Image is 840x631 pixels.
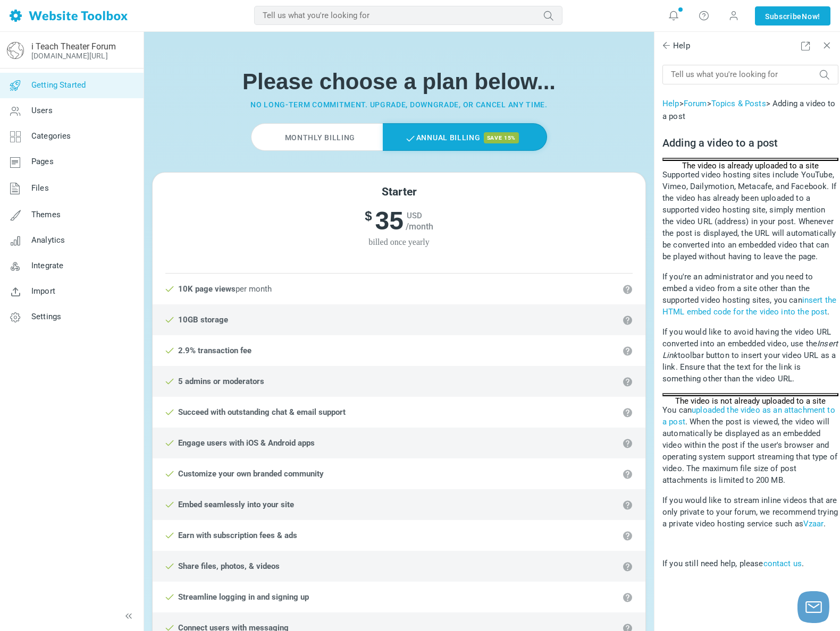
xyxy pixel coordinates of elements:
[662,494,838,530] p: If you would like to stream inline videos that are only private to your forum, we recommend tryin...
[31,210,61,219] span: Themes
[763,559,802,568] a: contact us
[755,6,830,25] a: SubscribeNow!
[365,206,375,226] sup: $
[31,183,49,193] span: Files
[31,80,86,90] span: Getting Started
[31,157,54,166] span: Pages
[178,284,236,294] strong: 10K page views
[178,315,228,325] strong: 10GB storage
[797,591,829,623] button: Launch chat
[662,65,838,84] input: Tell us what you're looking for
[484,132,519,143] span: save 15%
[662,158,838,161] button: The video is already uploaded to a site
[178,469,324,479] strong: Customize your own branded community
[251,123,383,151] label: Monthly Billing
[153,236,645,249] span: billed once yearly
[7,42,24,59] img: globe-icon.png
[152,69,646,95] h1: Please choose a plan below...
[153,274,645,304] li: per month
[31,286,55,296] span: Import
[178,377,264,386] strong: 5 admins or moderators
[153,206,645,236] h6: 35
[662,546,838,569] p: If you still need help, please .
[31,312,61,321] span: Settings
[178,500,294,509] strong: Embed seamlessly into your site
[662,404,838,486] p: You can . When the post is viewed, the video will automatically be displayed as an embedded video...
[662,326,838,385] p: If you would like to avoid having the video URL converted into an embedded video, use the toolbar...
[662,99,836,121] span: > > > Adding a video to a post
[661,40,671,50] span: Back
[803,519,824,528] a: Vzaar
[31,52,108,60] a: [DOMAIN_NAME][URL]
[31,131,71,141] span: Categories
[662,405,835,427] a: uploaded the video as an attachment to a post
[254,6,562,25] input: Tell us what you're looking for
[684,99,707,108] a: Forum
[662,295,836,317] a: insert the HTML embed code for the video into the post
[662,169,838,262] p: Supported video hosting sites include YouTube, Vimeo, Dailymotion, Metacafe, and Facebook. If the...
[662,40,690,52] span: Help
[31,261,63,270] span: Integrate
[178,346,251,355] strong: 2.9% transaction fee
[662,339,838,360] i: Insert Link
[383,123,547,151] label: Annual Billing
[178,531,297,540] strong: Earn with subscription fees & ads
[711,99,766,108] a: Topics & Posts
[662,137,838,149] h2: Adding a video to a post
[802,11,820,22] span: Now!
[662,393,838,396] button: The video is not already uploaded to a site
[178,407,346,417] strong: Succeed with outstanding chat & email support
[178,592,309,602] strong: Streamline logging in and signing up
[31,235,65,245] span: Analytics
[165,261,633,274] li: Starter Plan
[178,438,315,448] strong: Engage users with iOS & Android apps
[662,99,679,108] a: Help
[662,271,838,318] p: If you're an administrator and you need to embed a video from a site other than the supported vid...
[250,100,548,109] small: No long-term commitment. Upgrade, downgrade, or cancel any time.
[406,221,433,232] span: /month
[407,211,422,220] span: USD
[153,185,645,199] h5: Starter
[178,561,280,571] strong: Share files, photos, & videos
[31,41,116,52] a: i Teach Theater Forum
[31,106,53,115] span: Users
